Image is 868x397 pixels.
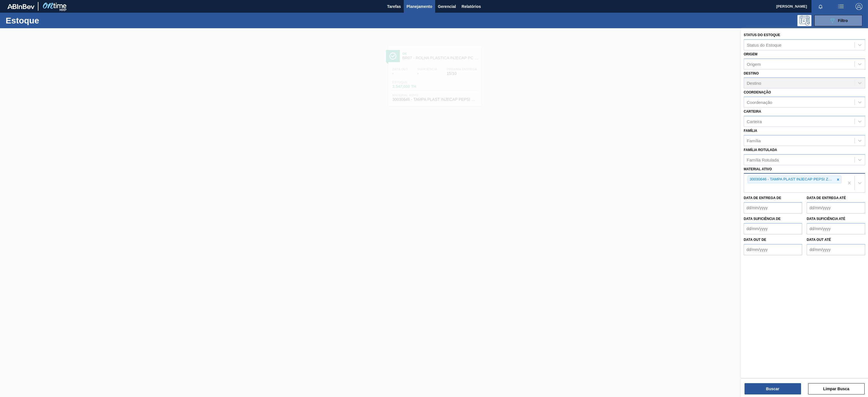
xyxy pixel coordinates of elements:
[744,202,802,213] input: dd/mm/yyyy
[744,33,780,37] label: Status do Estoque
[747,100,772,105] div: Coordenação
[747,42,782,47] div: Status do Estoque
[807,202,865,213] input: dd/mm/yyyy
[807,223,865,234] input: dd/mm/yyyy
[807,196,846,200] label: Data de Entrega até
[797,15,811,26] div: Pogramando: nenhum usuário selecionado
[744,217,781,221] label: Data suficiência de
[6,17,96,24] h1: Estoque
[438,3,456,10] span: Gerencial
[807,217,845,221] label: Data suficiência até
[747,62,761,66] div: Origem
[744,110,761,114] label: Carteira
[814,15,862,26] button: Filtro
[387,3,401,10] span: Tarefas
[744,167,772,171] label: Material ativo
[747,157,779,162] div: Família Rotulada
[747,119,762,124] div: Carteira
[748,176,835,183] div: 30030646 - TAMPA PLAST INJECAP PEPSI ZERO NIV24
[7,4,34,9] img: TNhmsLtSVTkK8tSr43FrP2fwEKptu5GPRR3wAAAABJRU5ErkJggg==
[807,238,831,242] label: Data out até
[807,244,865,255] input: dd/mm/yyyy
[837,3,844,10] img: userActions
[407,3,432,10] span: Planejamento
[744,223,802,234] input: dd/mm/yyyy
[856,3,862,10] img: Logout
[744,129,757,133] label: Família
[744,148,777,152] label: Família Rotulada
[744,52,758,56] label: Origem
[838,18,848,23] span: Filtro
[747,138,761,143] div: Família
[744,196,781,200] label: Data de Entrega de
[462,3,481,10] span: Relatórios
[744,71,759,75] label: Destino
[811,3,830,10] button: Notificações
[744,238,766,242] label: Data out de
[744,244,802,255] input: dd/mm/yyyy
[744,90,771,94] label: Coordenação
